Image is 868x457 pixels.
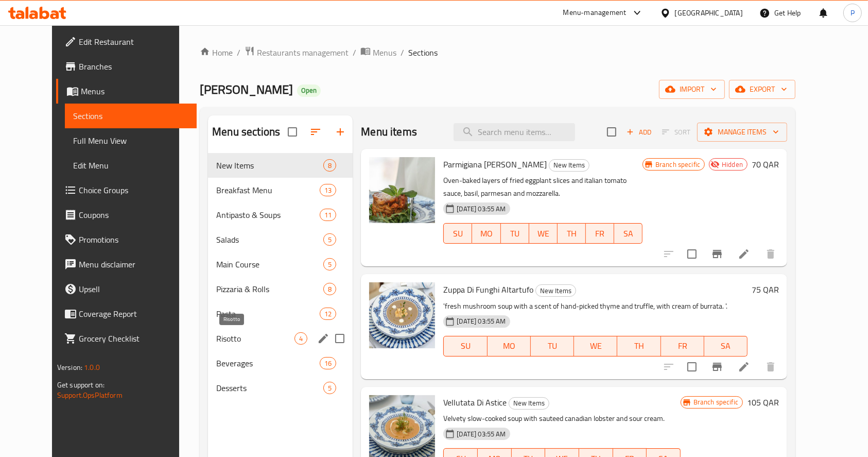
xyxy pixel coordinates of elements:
span: Select section first [655,124,697,140]
span: Menus [81,85,189,97]
span: Version: [57,361,82,374]
span: MO [476,226,496,241]
a: Support.OpsPlatform [57,388,123,402]
div: New Items [535,284,576,297]
a: Coverage Report [56,301,197,326]
span: Hidden [718,160,747,170]
button: delete [758,242,783,266]
span: Coupons [79,209,189,221]
span: Sections [408,46,438,59]
li: / [237,46,240,59]
span: [DATE] 03:55 AM [453,204,510,214]
span: Main Course [216,258,323,270]
span: Select to update [681,243,703,265]
span: 8 [324,284,336,294]
button: SA [704,336,748,357]
span: WE [533,226,553,241]
span: SU [448,226,468,241]
div: Main Course5 [208,252,353,277]
h2: Menu sections [212,124,280,140]
button: Branch-specific-item [705,354,730,379]
li: / [401,46,404,59]
span: Choice Groups [79,184,189,196]
span: Zuppa Di Funghi Altartufo [443,282,533,297]
a: Edit Restaurant [56,29,197,54]
button: WE [529,223,558,244]
a: Edit Menu [65,153,197,178]
span: Risotto [216,332,294,345]
div: New Items8 [208,153,353,178]
button: TH [558,223,586,244]
h2: Menu items [361,124,417,140]
a: Promotions [56,227,197,252]
span: TU [535,338,570,353]
span: Antipasto & Soups [216,209,320,221]
span: 12 [320,309,336,319]
p: 'fresh mushroom soup with a scent of hand-picked thyme and truffle, with cream of burrata. '. [443,300,748,313]
p: Oven-baked layers of fried eggplant slices and italian tomato sauce, basil, parmesan and mozzarella. [443,174,643,200]
a: Choice Groups [56,178,197,202]
span: Menu disclaimer [79,258,189,270]
a: Menus [360,46,396,59]
button: Add [622,124,655,140]
div: items [320,308,336,320]
span: TH [562,226,582,241]
li: / [353,46,356,59]
div: Salads5 [208,227,353,252]
span: Parmigiana [PERSON_NAME] [443,157,547,172]
span: 1.0.0 [84,361,100,374]
div: Salads [216,233,323,246]
div: items [320,184,336,196]
input: search [454,123,575,141]
span: P [850,7,855,19]
div: Desserts5 [208,376,353,400]
span: 16 [320,359,336,368]
button: SA [614,223,643,244]
div: items [323,233,336,246]
span: Add item [622,124,655,140]
span: MO [492,338,527,353]
button: TU [501,223,529,244]
nav: breadcrumb [200,46,795,59]
span: Edit Restaurant [79,36,189,48]
span: SU [448,338,483,353]
span: TU [505,226,525,241]
button: FR [586,223,614,244]
div: Open [297,84,321,97]
span: Branch specific [651,160,704,170]
span: Menus [373,46,396,59]
button: TH [617,336,661,357]
span: WE [578,338,613,353]
span: [DATE] 03:55 AM [453,316,510,326]
span: Select section [601,121,622,143]
span: Vellutata Di Astice [443,395,507,410]
span: Grocery Checklist [79,332,189,345]
a: Upsell [56,277,197,301]
a: Full Menu View [65,128,197,153]
a: Edit menu item [738,248,750,260]
div: items [320,209,336,221]
span: Select all sections [282,121,303,143]
span: Get support on: [57,378,105,392]
button: import [659,80,725,99]
span: 5 [324,235,336,245]
span: Sections [73,110,189,122]
button: WE [574,336,617,357]
nav: Menu sections [208,149,353,404]
div: Pizzaria & Rolls8 [208,277,353,301]
button: FR [661,336,704,357]
span: 11 [320,210,336,220]
span: Promotions [79,233,189,246]
span: 5 [324,383,336,393]
span: New Items [509,397,549,409]
button: Manage items [697,123,787,142]
span: import [667,83,717,96]
span: 5 [324,260,336,269]
button: MO [488,336,531,357]
span: Restaurants management [257,46,349,59]
span: Upsell [79,283,189,295]
div: New Items [549,159,589,172]
div: New Items [216,159,323,172]
span: New Items [549,159,589,171]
